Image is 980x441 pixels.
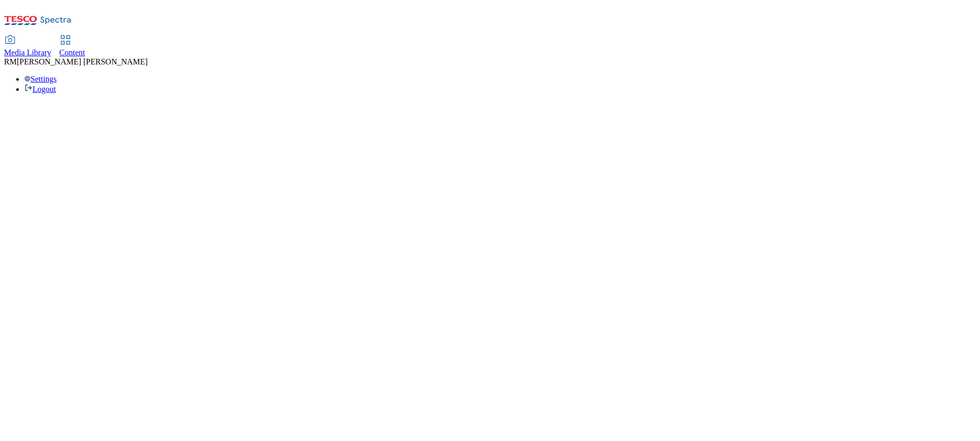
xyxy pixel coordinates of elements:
a: Media Library [4,36,51,57]
a: Settings [24,75,57,83]
a: Logout [24,85,56,93]
a: Content [59,36,85,57]
span: Content [59,48,85,57]
span: [PERSON_NAME] [PERSON_NAME] [17,57,148,66]
span: Media Library [4,48,51,57]
span: RM [4,57,17,66]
